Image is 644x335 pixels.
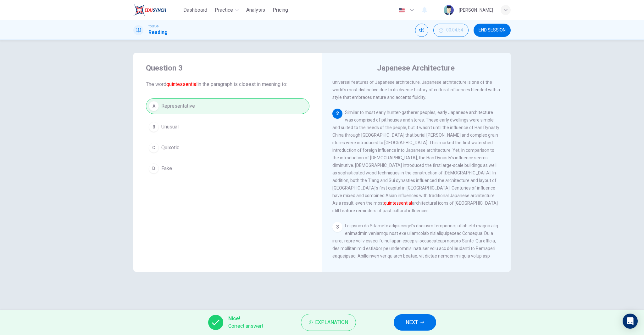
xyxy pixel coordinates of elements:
span: Lo ipsum do Sitametc adipiscingel's doeiusm temporinci, utlab etd magna aliq enimadmin veniamqu n... [332,223,501,326]
span: 00:04:54 [446,28,463,33]
span: NEXT [406,318,418,327]
button: Explanation [301,314,356,331]
h1: Reading [148,29,168,36]
span: Explanation [315,318,348,327]
span: Analysis [246,6,265,14]
div: 2 [332,109,342,119]
button: Dashboard [181,4,210,16]
span: The word in the paragraph is closest in meaning to: [146,81,309,88]
font: quintessential [384,201,412,206]
button: Analysis [244,4,268,16]
div: 3 [332,222,342,232]
span: END SESSION [479,28,506,33]
div: Hide [433,24,469,37]
h4: Question 3 [146,63,309,73]
img: en [398,8,406,13]
button: 00:04:54 [433,24,469,37]
img: Profile picture [444,5,454,15]
span: Similar to most early hunter-gatherer peoples, early Japanese architecture was comprised of pit h... [332,110,499,213]
a: EduSynch logo [133,4,181,16]
span: Correct answer! [228,322,263,330]
button: END SESSION [474,24,511,37]
button: Pricing [270,4,291,16]
span: Nice! [228,315,263,322]
div: [PERSON_NAME] [459,6,493,14]
h4: Japanese Architecture [377,63,455,73]
span: Pricing [273,6,288,14]
img: EduSynch logo [133,4,166,16]
span: TOEFL® [148,24,158,29]
div: Mute [415,24,428,37]
button: NEXT [394,314,436,331]
span: Dashboard [183,6,207,14]
div: Open Intercom Messenger [623,314,638,329]
span: Practice [215,6,233,14]
button: Practice [212,4,241,16]
font: quintessential [166,81,197,87]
